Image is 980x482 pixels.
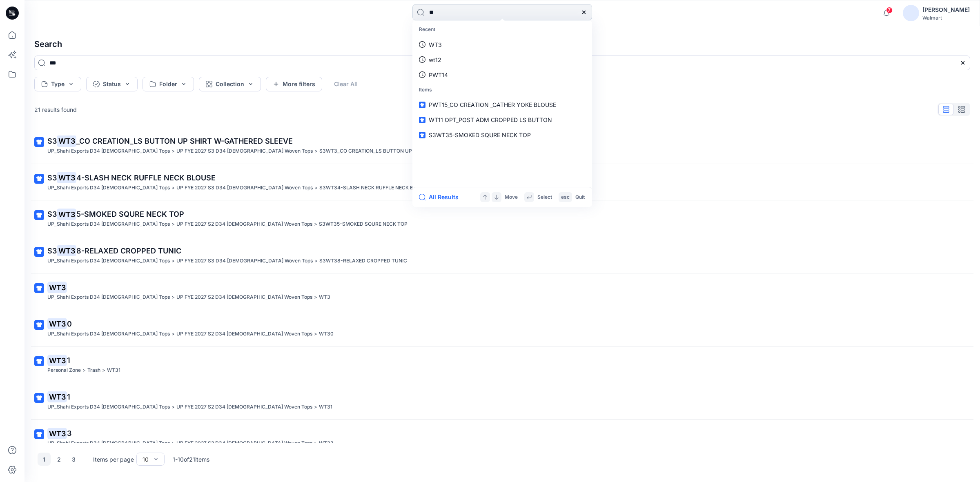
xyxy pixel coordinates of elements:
[319,257,407,265] p: S3WT38-RELAXED CROPPED TUNIC
[314,257,318,265] p: >
[319,184,430,192] p: S3WT34-SLASH NECK RUFFLE NECK BLOUSE
[922,5,970,15] div: [PERSON_NAME]
[47,330,170,338] p: UP_Shahi Exports D34 Ladies Tops
[922,15,970,21] div: Walmart
[176,403,312,411] p: UP FYE 2027 S2 D34 Ladies Woven Tops
[319,403,332,411] p: WT31
[314,147,318,155] p: >
[143,77,194,91] button: Folder
[505,193,518,202] p: Move
[76,137,293,145] span: _CO CREATION_LS BUTTON UP SHIRT W-GATHERED SLEEVE
[107,366,120,375] p: WT31
[87,366,100,375] p: Trash
[414,112,590,127] a: WT11 OPT_POST ADM CROPPED LS BUTTON
[171,439,175,448] p: >
[886,7,893,13] span: 7
[29,240,975,270] a: S3WT38-RELAXED CROPPED TUNICUP_Shahi Exports D34 [DEMOGRAPHIC_DATA] Tops>UP FYE 2027 S3 D34 [DEMO...
[414,22,590,37] p: Recent
[314,184,318,192] p: >
[176,184,313,192] p: UP FYE 2027 S3 D34 Ladies Woven Tops
[176,257,313,265] p: UP FYE 2027 S3 D34 Ladies Woven Tops
[414,127,590,142] a: S3WT35-SMOKED SQURE NECK TOP
[67,453,80,466] button: 3
[52,453,65,466] button: 2
[414,67,590,82] a: PWT14
[319,330,334,338] p: WT30
[47,147,170,155] p: UP_Shahi Exports D34 Ladies Tops
[47,184,170,192] p: UP_Shahi Exports D34 Ladies Tops
[57,172,76,183] mark: WT3
[171,293,175,302] p: >
[171,220,175,229] p: >
[67,320,72,328] span: 0
[47,282,67,293] mark: WT3
[86,77,138,91] button: Status
[429,56,441,64] p: wt12
[319,147,482,155] p: S3WT3_CO CREATION_LS BUTTON UP SHIRT W-GATHERED SLEEVE
[47,355,67,366] mark: WT3
[171,330,175,338] p: >
[47,439,170,448] p: UP_Shahi Exports D34 Ladies Tops
[47,173,57,182] span: S3
[76,210,184,218] span: 5-SMOKED SQURE NECK TOP
[266,77,322,91] button: More filters
[176,147,313,155] p: UP FYE 2027 S3 D34 Ladies Woven Tops
[76,173,216,182] span: 4-SLASH NECK RUFFLE NECK BLOUSE
[29,386,975,416] a: WT31UP_Shahi Exports D34 [DEMOGRAPHIC_DATA] Tops>UP FYE 2027 S2 D34 [DEMOGRAPHIC_DATA] Woven Tops...
[29,423,975,453] a: WT33UP_Shahi Exports D34 [DEMOGRAPHIC_DATA] Tops>UP FYE 2027 S2 D34 [DEMOGRAPHIC_DATA] Woven Tops...
[34,77,81,91] button: Type
[429,71,448,79] p: PWT14
[47,293,170,302] p: UP_Shahi Exports D34 Ladies Tops
[575,193,585,202] p: Quit
[29,313,975,343] a: WT30UP_Shahi Exports D34 [DEMOGRAPHIC_DATA] Tops>UP FYE 2027 S2 D34 [DEMOGRAPHIC_DATA] Woven Tops...
[171,147,175,155] p: >
[176,439,312,448] p: UP FYE 2027 S2 D34 Ladies Woven Tops
[429,101,556,108] span: PWT15_CO CREATION _GATHER YOKE BLOUSE
[93,455,134,464] p: Items per page
[47,220,170,229] p: UP_Shahi Exports D34 Ladies Tops
[537,193,552,202] p: Select
[171,403,175,411] p: >
[414,52,590,67] a: wt12
[29,204,975,233] a: S3WT35-SMOKED SQURE NECK TOPUP_Shahi Exports D34 [DEMOGRAPHIC_DATA] Tops>UP FYE 2027 S2 D34 [DEMO...
[67,393,70,401] span: 1
[314,220,317,229] p: >
[47,403,170,411] p: UP_Shahi Exports D34 Ladies Tops
[67,429,71,438] span: 3
[414,82,590,98] p: Items
[176,220,312,229] p: UP FYE 2027 S2 D34 Ladies Woven Tops
[82,366,86,375] p: >
[173,455,209,464] p: 1 - 10 of 21 items
[314,330,317,338] p: >
[29,167,975,197] a: S3WT34-SLASH NECK RUFFLE NECK BLOUSEUP_Shahi Exports D34 [DEMOGRAPHIC_DATA] Tops>UP FYE 2027 S3 D...
[57,245,76,256] mark: WT3
[314,403,317,411] p: >
[76,247,181,255] span: 8-RELAXED CROPPED TUNIC
[67,356,70,364] span: 1
[38,453,51,466] button: 1
[414,97,590,112] a: PWT15_CO CREATION _GATHER YOKE BLOUSE
[47,428,67,439] mark: WT3
[419,192,464,202] a: All Results
[176,293,312,302] p: UP FYE 2027 S2 D34 Ladies Woven Tops
[29,277,975,307] a: WT3UP_Shahi Exports D34 [DEMOGRAPHIC_DATA] Tops>UP FYE 2027 S2 D34 [DEMOGRAPHIC_DATA] Woven Tops>WT3
[34,105,77,114] p: 21 results found
[429,131,531,138] span: S3WT35-SMOKED SQURE NECK TOP
[29,131,975,160] a: S3WT3_CO CREATION_LS BUTTON UP SHIRT W-GATHERED SLEEVEUP_Shahi Exports D34 [DEMOGRAPHIC_DATA] Top...
[171,184,175,192] p: >
[29,350,975,380] a: WT31Personal Zone>Trash>WT31
[57,209,76,220] mark: WT3
[47,257,170,265] p: UP_Shahi Exports D34 Ladies Tops
[47,366,81,375] p: Personal Zone
[561,193,570,202] p: esc
[319,439,334,448] p: WT33
[414,37,590,52] a: WT3
[28,33,977,56] h4: Search
[47,318,67,329] mark: WT3
[176,330,312,338] p: UP FYE 2027 S2 D34 Ladies Woven Tops
[171,257,175,265] p: >
[429,40,442,49] p: WT3
[47,210,57,218] span: S3
[102,366,105,375] p: >
[903,5,919,21] img: avatar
